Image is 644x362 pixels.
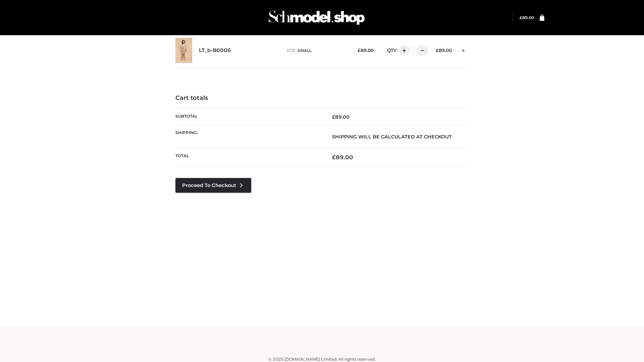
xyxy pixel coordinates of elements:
[298,48,312,53] span: SMALL
[175,148,322,166] th: Total
[436,48,439,53] span: £
[332,154,336,161] span: £
[286,48,347,54] p: size :
[175,125,322,148] th: Shipping:
[199,47,231,54] a: LT_b-B0006
[266,4,367,31] img: Schmodel Admin 964
[175,95,469,102] h4: Cart totals
[358,48,361,53] span: £
[332,134,452,140] strong: Shipping will be calculated at checkout
[332,114,335,120] span: £
[520,15,534,20] a: £89.00
[380,45,425,56] div: QTY:
[175,109,322,125] th: Subtotal
[436,48,452,53] bdi: 89.00
[332,114,350,120] bdi: 89.00
[175,38,192,63] img: LT_b-B0006 - SMALL
[520,15,522,20] span: £
[332,154,353,161] bdi: 89.00
[358,48,374,53] bdi: 89.00
[175,178,251,193] a: Proceed to Checkout
[520,15,534,20] bdi: 89.00
[459,45,469,54] a: Remove this item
